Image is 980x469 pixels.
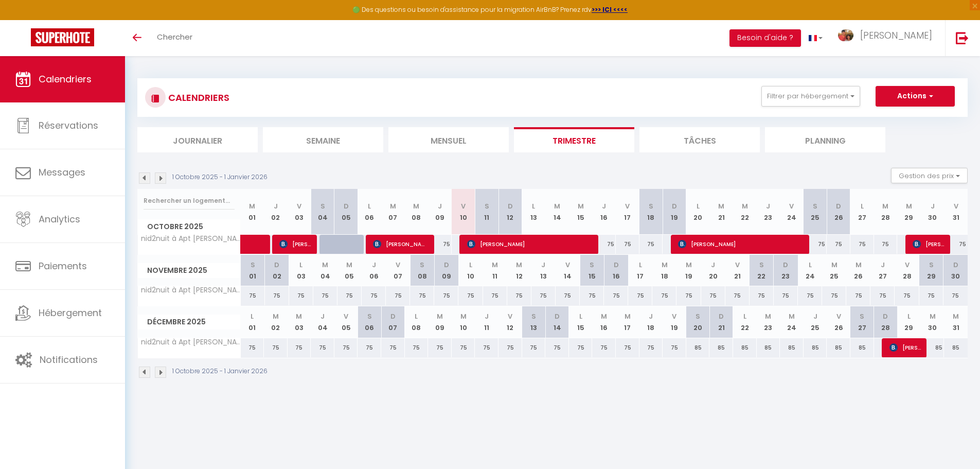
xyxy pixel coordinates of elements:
[344,311,348,321] abbr: V
[592,235,616,254] div: 75
[836,201,841,211] abbr: D
[264,338,288,357] div: 75
[569,338,593,357] div: 75
[678,234,804,254] span: [PERSON_NAME]
[733,306,757,338] th: 22
[288,189,311,235] th: 03
[263,127,383,152] li: Semaine
[138,315,240,329] span: Décembre 2025
[531,255,556,286] th: 13
[467,234,593,254] span: [PERSON_NAME]
[362,286,386,305] div: 75
[725,286,750,305] div: 75
[601,311,607,321] abbr: M
[944,306,968,338] th: 31
[475,189,498,235] th: 11
[850,235,874,254] div: 75
[827,338,850,357] div: 85
[895,286,919,305] div: 75
[381,189,405,235] th: 07
[545,306,569,338] th: 14
[346,260,352,270] abbr: M
[780,189,804,235] th: 24
[498,189,522,235] th: 12
[386,286,410,305] div: 75
[809,260,812,270] abbr: L
[625,201,630,211] abbr: V
[172,367,268,376] p: 1 Octobre 2025 - 1 Janvier 2026
[813,311,817,321] abbr: J
[434,286,458,305] div: 75
[639,338,663,357] div: 75
[265,255,289,286] th: 02
[944,189,968,235] th: 31
[311,338,334,357] div: 75
[639,189,663,235] th: 18
[434,255,458,286] th: 09
[390,201,396,211] abbr: M
[556,286,580,305] div: 75
[249,201,255,211] abbr: M
[428,338,452,357] div: 75
[686,260,692,270] abbr: M
[905,260,910,270] abbr: V
[334,306,358,338] th: 05
[556,255,580,286] th: 14
[881,260,885,270] abbr: J
[676,286,701,305] div: 75
[649,201,653,211] abbr: S
[861,201,864,211] abbr: L
[913,234,944,254] span: [PERSON_NAME]
[313,255,337,286] th: 04
[870,255,895,286] th: 27
[592,189,616,235] th: 16
[743,311,746,321] abbr: L
[485,311,489,321] abbr: J
[711,260,715,270] abbr: J
[733,189,757,235] th: 22
[663,338,686,357] div: 75
[686,189,710,235] th: 20
[616,189,639,235] th: 17
[344,201,349,211] abbr: D
[897,189,921,235] th: 29
[652,255,676,286] th: 18
[144,192,235,210] input: Rechercher un logement...
[39,213,80,225] span: Analytics
[836,311,841,321] abbr: V
[297,201,301,211] abbr: V
[569,189,593,235] th: 15
[492,260,498,270] abbr: M
[831,260,838,270] abbr: M
[475,306,498,338] th: 11
[709,306,733,338] th: 21
[172,172,268,182] p: 1 Octobre 2025 - 1 Janvier 2026
[676,255,701,286] th: 19
[388,127,509,152] li: Mensuel
[367,311,372,321] abbr: S
[545,338,569,357] div: 75
[166,86,229,109] h3: CALENDRIERS
[241,286,265,305] div: 75
[137,127,258,152] li: Journalier
[592,338,616,357] div: 75
[507,255,531,286] th: 12
[498,338,522,357] div: 75
[358,306,381,338] th: 06
[882,201,888,211] abbr: M
[405,338,429,357] div: 75
[701,255,725,286] th: 20
[522,306,546,338] th: 13
[444,260,449,270] abbr: D
[929,260,934,270] abbr: S
[358,338,381,357] div: 75
[460,311,467,321] abbr: M
[953,311,959,321] abbr: M
[368,201,371,211] abbr: L
[906,201,912,211] abbr: M
[296,311,302,321] abbr: M
[522,338,546,357] div: 75
[765,127,885,152] li: Planning
[876,86,955,107] button: Actions
[39,119,98,132] span: Réservations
